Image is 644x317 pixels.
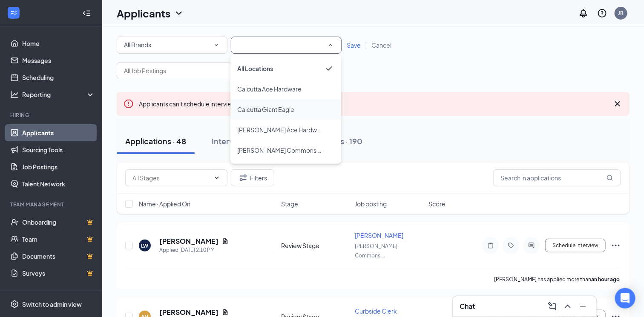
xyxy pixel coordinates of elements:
div: Review Stage [281,241,350,250]
div: Open Intercom Messenger [615,288,635,308]
svg: ComposeMessage [547,301,558,311]
li: Calcutta Giant Eagle [230,99,341,120]
svg: ActiveChat [526,242,537,249]
span: Churchill Commons Giant Eagle [237,146,350,154]
h5: [PERSON_NAME] [159,308,218,317]
svg: Minimize [578,301,588,311]
span: [PERSON_NAME] [355,231,403,239]
span: Curbside Clerk [355,307,397,315]
div: Switch to admin view [22,300,82,308]
h3: Chat [460,302,475,311]
svg: Collapse [82,9,91,17]
li: Churchill Commons Giant Eagle [230,140,341,160]
a: DocumentsCrown [22,248,95,265]
span: All Brands [124,41,151,49]
p: [PERSON_NAME] has applied more than . [494,276,621,283]
span: Name · Applied On [139,200,190,208]
svg: Analysis [10,90,19,99]
button: ChevronUp [561,300,575,313]
a: TeamCrown [22,231,95,248]
h5: [PERSON_NAME] [159,237,218,246]
a: OnboardingCrown [22,214,95,231]
button: Filter Filters [231,169,274,186]
div: Interviews · 9 [212,136,260,146]
a: Messages [22,52,95,69]
span: Cancel [371,41,391,49]
a: Sourcing Tools [22,141,95,158]
div: Reporting [22,90,95,99]
svg: ChevronUp [563,301,573,311]
div: All Brands [124,40,220,50]
input: All Stages [132,173,210,183]
svg: Error [124,99,134,109]
div: Applications · 48 [125,136,186,146]
svg: Settings [10,300,19,308]
button: Schedule Interview [545,239,606,252]
svg: WorkstreamLogo [9,9,18,17]
a: Home [22,35,95,52]
a: Job Postings [22,158,95,175]
li: Canfield Ace Hardware [230,120,341,140]
span: Calcutta Giant Eagle [237,106,294,113]
li: Calcutta Ace Hardware [230,79,341,99]
svg: Ellipses [611,240,621,251]
span: Calcutta Ace Hardware [237,85,302,93]
span: Save [347,41,361,49]
svg: SmallChevronDown [213,41,220,49]
div: LW [141,242,149,249]
svg: Document [222,309,229,316]
svg: SmallChevronUp [327,41,334,49]
div: Applied [DATE] 2:10 PM [159,246,229,254]
div: Team Management [10,201,93,208]
input: All Job Postings [124,66,227,75]
span: Job posting [355,200,387,208]
b: an hour ago [591,276,620,283]
svg: ChevronDown [213,174,220,181]
svg: MagnifyingGlass [607,174,613,181]
a: SurveysCrown [22,265,95,282]
a: Talent Network [22,175,95,192]
svg: ChevronDown [174,8,184,18]
button: Minimize [576,300,590,313]
svg: Checkmark [324,63,334,74]
svg: Notifications [578,8,589,18]
span: [PERSON_NAME] Commons ... [355,243,397,259]
svg: QuestionInfo [597,8,607,18]
svg: Tag [506,242,516,249]
button: ComposeMessage [546,300,559,313]
svg: Filter [238,173,248,183]
svg: Cross [612,99,623,109]
span: Canfield Ace Hardware [237,126,326,134]
a: Scheduling [22,69,95,86]
input: Search in applications [493,169,621,186]
svg: Document [222,238,229,245]
li: All Locations [230,58,341,79]
svg: Note [486,242,496,249]
span: Score [428,200,446,208]
div: Hiring [10,111,93,119]
a: Applicants [22,124,95,141]
span: All Locations [237,65,273,72]
span: Stage [281,200,298,208]
div: JR [618,9,624,17]
h1: Applicants [117,6,170,20]
span: Applicants can't schedule interviews. [139,100,309,108]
